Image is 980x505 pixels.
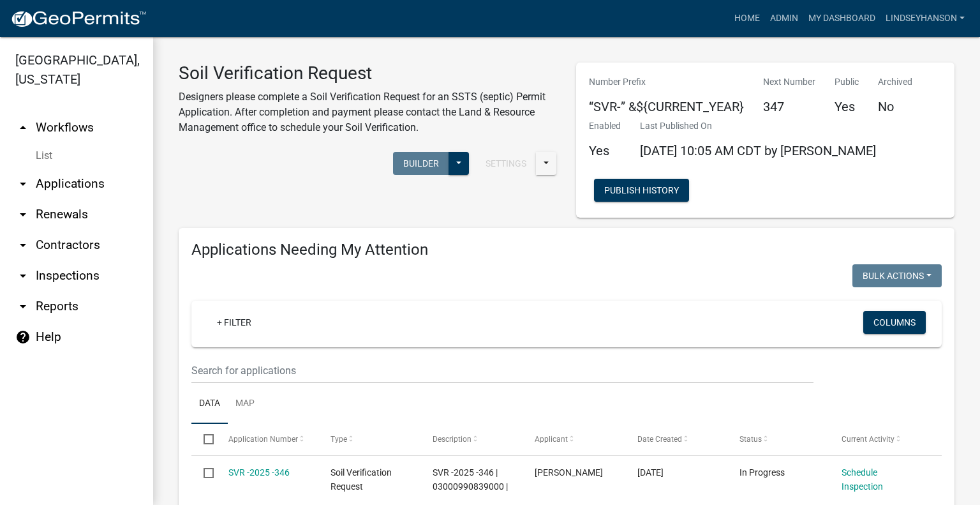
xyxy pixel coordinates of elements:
datatable-header-cell: Select [191,424,216,455]
h5: Yes [835,99,859,114]
span: Description [433,435,471,444]
p: Enabled [589,119,621,133]
p: Designers please complete a Soil Verification Request for an SSTS (septic) Permit Application. Af... [179,89,557,135]
i: arrow_drop_down [15,237,31,253]
h5: “SVR-” &${CURRENT_YEAR} [589,99,744,114]
span: 09/23/2025 [637,467,664,478]
h5: Yes [589,143,621,158]
span: Soil Verification Request [330,467,392,492]
button: Builder [393,152,449,175]
input: Search for applications [191,358,813,384]
p: Public [835,75,859,89]
datatable-header-cell: Current Activity [829,424,932,455]
a: Admin [765,6,803,31]
datatable-header-cell: Date Created [625,424,727,455]
button: Settings [475,152,537,175]
button: Publish History [594,179,689,202]
a: My Dashboard [803,6,880,31]
span: Application Number [228,435,298,444]
a: + Filter [207,311,262,334]
datatable-header-cell: Application Number [216,424,318,455]
i: arrow_drop_down [15,299,31,314]
span: Type [330,435,347,444]
span: SVR -2025 -346 | 03000990839000 | [433,467,508,492]
p: Last Published On [640,119,876,133]
i: arrow_drop_down [15,268,31,283]
h3: Soil Verification Request [179,63,557,84]
h4: Applications Needing My Attention [191,241,942,259]
p: Next Number [763,75,815,89]
span: In Progress [739,467,785,478]
span: Date Created [637,435,682,444]
a: SVR -2025 -346 [228,467,290,478]
p: Number Prefix [589,75,744,89]
p: Archived [878,75,912,89]
i: arrow_drop_down [15,176,31,192]
button: Bulk Actions [852,264,942,287]
span: Current Activity [842,435,895,444]
datatable-header-cell: Status [727,424,829,455]
a: Lindseyhanson [880,6,970,31]
a: Home [729,6,765,31]
a: Data [191,384,228,425]
datatable-header-cell: Applicant [523,424,625,455]
span: Applicant [535,435,568,444]
span: cory budke [535,467,603,478]
a: Schedule Inspection [842,467,883,492]
datatable-header-cell: Type [318,424,420,455]
datatable-header-cell: Description [420,424,523,455]
a: Map [228,384,262,425]
wm-modal-confirm: Workflow Publish History [594,186,689,197]
i: arrow_drop_up [15,120,31,135]
h5: No [878,99,912,114]
i: help [15,329,31,345]
span: [DATE] 10:05 AM CDT by [PERSON_NAME] [640,143,876,158]
button: Columns [863,311,926,334]
i: arrow_drop_down [15,207,31,222]
h5: 347 [763,99,815,114]
span: Status [739,435,762,444]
